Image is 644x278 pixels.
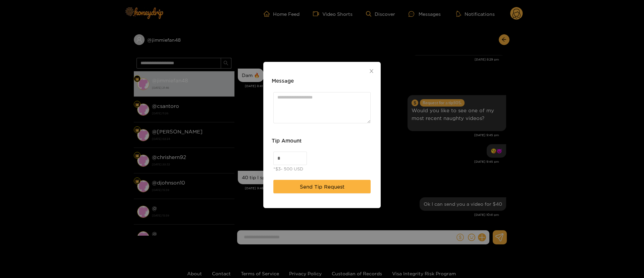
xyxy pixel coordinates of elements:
[362,62,381,81] button: Close
[273,165,303,172] div: *$3- 500 USD
[272,136,302,145] h3: Tip Amount
[273,180,371,193] button: Send Tip Request
[369,69,374,74] span: close
[300,183,344,191] span: Send Tip Request
[272,77,294,85] h3: Message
